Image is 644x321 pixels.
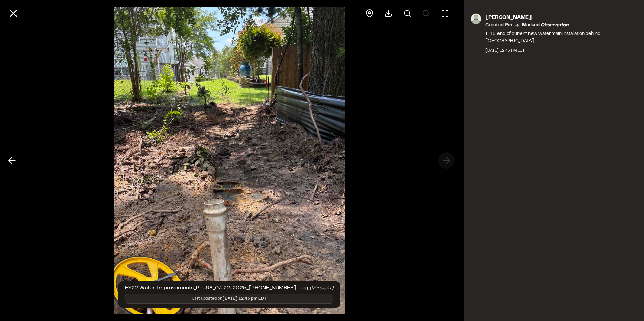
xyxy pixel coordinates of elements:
[361,5,378,22] div: View pin on map
[485,30,637,45] p: 1145’ end of current new water main installation behind [GEOGRAPHIC_DATA]
[5,5,22,22] button: Close modal
[485,48,637,54] div: [DATE] 12:45 PM EDT
[4,152,20,169] button: Previous photo
[399,5,415,22] button: Zoom in
[541,23,568,27] em: observation
[485,22,512,29] p: Created Pin
[437,5,453,22] button: Toggle Fullscreen
[471,13,481,24] img: photo
[485,13,637,22] p: [PERSON_NAME]
[522,22,568,29] p: Marked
